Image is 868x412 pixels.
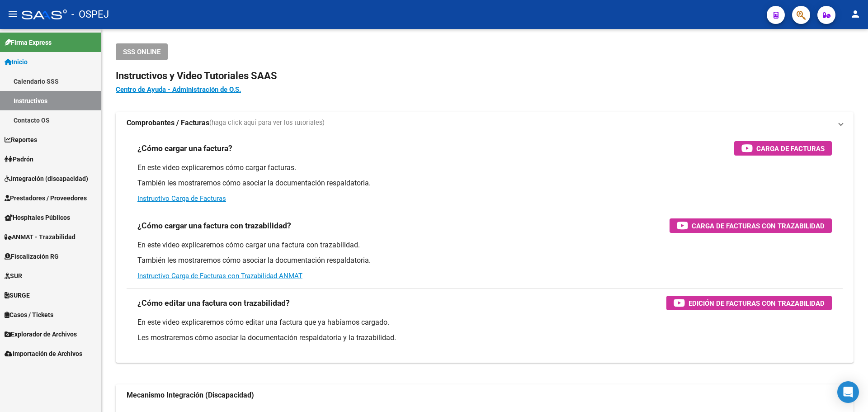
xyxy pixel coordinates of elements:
button: Carga de Facturas [734,141,832,156]
p: En este video explicaremos cómo editar una factura que ya habíamos cargado. [137,317,832,327]
span: (haga click aquí para ver los tutoriales) [209,118,325,128]
span: Reportes [5,135,37,145]
mat-icon: menu [7,9,18,19]
span: - OSPEJ [71,5,109,24]
span: Prestadores / Proveedores [5,193,87,203]
span: Edición de Facturas con Trazabilidad [689,298,825,309]
h2: Instructivos y Video Tutoriales SAAS [116,67,854,85]
mat-icon: person [850,9,861,19]
span: Inicio [5,57,28,67]
button: Carga de Facturas con Trazabilidad [670,218,832,233]
div: Comprobantes / Facturas(haga click aquí para ver los tutoriales) [116,134,854,363]
span: Padrón [5,154,33,164]
a: Instructivo Carga de Facturas [137,194,226,203]
button: Edición de Facturas con Trazabilidad [666,296,832,310]
p: También les mostraremos cómo asociar la documentación respaldatoria. [137,256,832,265]
span: Importación de Archivos [5,349,82,359]
span: Hospitales Públicos [5,213,70,223]
span: SURGE [5,290,30,300]
a: Centro de Ayuda - Administración de O.S. [116,85,241,94]
h3: ¿Cómo cargar una factura con trazabilidad? [137,219,291,232]
p: Les mostraremos cómo asociar la documentación respaldatoria y la trazabilidad. [137,333,832,343]
h3: ¿Cómo cargar una factura? [137,142,232,155]
strong: Comprobantes / Facturas [127,118,209,128]
a: Instructivo Carga de Facturas con Trazabilidad ANMAT [137,272,302,280]
span: Carga de Facturas con Trazabilidad [692,220,825,232]
span: SUR [5,271,22,281]
span: Casos / Tickets [5,310,53,320]
p: En este video explicaremos cómo cargar una factura con trazabilidad. [137,240,832,250]
span: Explorador de Archivos [5,329,77,339]
span: SSS ONLINE [123,48,160,56]
span: Firma Express [5,38,52,47]
p: En este video explicaremos cómo cargar facturas. [137,163,832,173]
span: Integración (discapacidad) [5,174,88,184]
span: Carga de Facturas [756,143,825,154]
p: También les mostraremos cómo asociar la documentación respaldatoria. [137,178,832,188]
button: SSS ONLINE [116,43,168,60]
h3: ¿Cómo editar una factura con trazabilidad? [137,297,290,309]
span: Fiscalización RG [5,251,59,261]
span: ANMAT - Trazabilidad [5,232,75,242]
mat-expansion-panel-header: Comprobantes / Facturas(haga click aquí para ver los tutoriales) [116,112,854,134]
div: Open Intercom Messenger [837,381,859,403]
mat-expansion-panel-header: Mecanismo Integración (Discapacidad) [116,384,854,406]
strong: Mecanismo Integración (Discapacidad) [127,390,254,400]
